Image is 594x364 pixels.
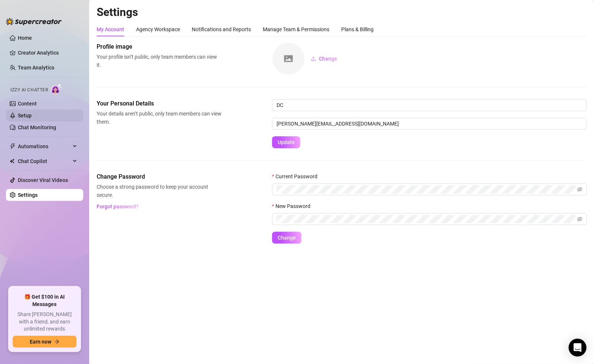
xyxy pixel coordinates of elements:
[277,215,576,223] input: New Password
[18,65,54,71] a: Team Analytics
[18,177,68,183] a: Discover Viral Videos
[18,192,38,198] a: Settings
[18,124,56,130] a: Chat Monitoring
[10,159,14,164] img: Chat Copilot
[18,101,37,107] a: Content
[13,311,77,333] span: Share [PERSON_NAME] with a friend, and earn unlimited rewards
[18,155,71,167] span: Chat Copilot
[278,235,296,241] span: Change
[319,56,337,62] span: Change
[272,232,301,244] button: Change
[10,143,16,149] span: thunderbolt
[272,43,304,75] img: square-placeholder.png
[13,336,77,348] button: Earn nowarrow-right
[263,25,329,33] div: Manage Team & Permissions
[97,5,587,19] h2: Settings
[272,136,300,148] button: Update
[272,202,315,210] label: New Password
[18,113,32,118] a: Setup
[272,99,587,111] input: Enter name
[272,172,322,181] label: Current Password
[97,110,222,126] span: Your details aren’t public, only team members can view them.
[97,53,222,69] span: Your profile isn’t public, only team members can view it.
[51,84,62,94] img: AI Chatter
[277,185,576,194] input: Current Password
[577,187,582,192] span: eye-invisible
[305,53,343,65] button: Change
[30,339,51,345] span: Earn now
[192,25,251,33] div: Notifications and Reports
[6,18,62,25] img: logo-BBDzfeDw.svg
[341,25,374,33] div: Plans & Billing
[136,25,180,33] div: Agency Workspace
[18,47,77,59] a: Creator Analytics
[10,87,48,94] span: Izzy AI Chatter
[311,56,316,61] span: upload
[18,35,32,41] a: Home
[97,42,222,51] span: Profile image
[97,172,222,181] span: Change Password
[272,118,587,130] input: Enter new email
[54,339,59,344] span: arrow-right
[278,139,295,145] span: Update
[97,99,222,108] span: Your Personal Details
[97,204,139,209] span: Forgot password?
[577,217,582,222] span: eye-invisible
[97,201,139,212] button: Forgot password?
[13,293,77,308] span: 🎁 Get $100 in AI Messages
[569,339,587,357] div: Open Intercom Messenger
[97,25,124,33] div: My Account
[18,140,71,152] span: Automations
[97,183,222,199] span: Choose a strong password to keep your account secure.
